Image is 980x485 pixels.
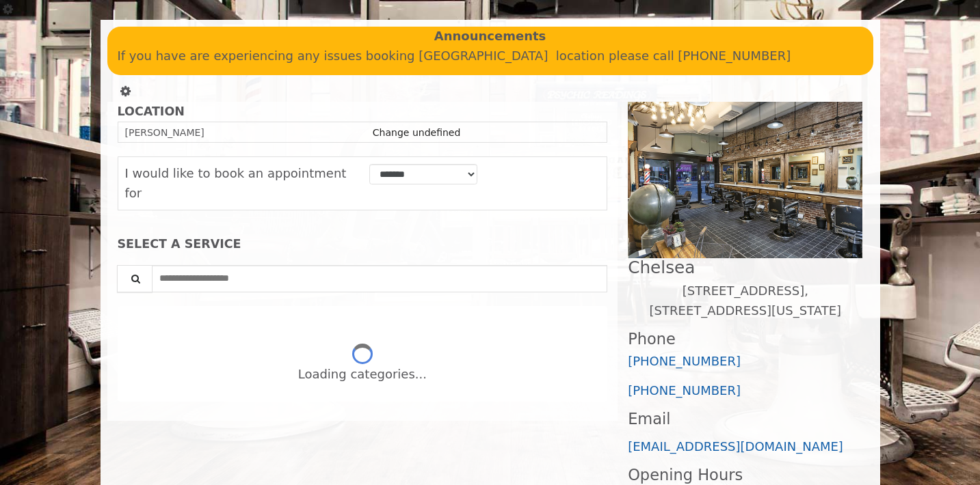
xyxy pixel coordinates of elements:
h3: Email [628,411,862,428]
h3: Opening Hours [628,467,862,484]
b: Announcements [434,27,546,46]
button: Service Search [117,265,153,292]
a: [PHONE_NUMBER] [628,354,741,368]
span: [PERSON_NAME] [125,127,204,138]
span: I would like to book an appointment for [125,166,347,200]
p: [STREET_ADDRESS],[STREET_ADDRESS][US_STATE] [628,281,862,321]
a: [PHONE_NUMBER] [628,383,741,398]
h2: Chelsea [628,258,862,277]
h3: Phone [628,331,862,348]
b: LOCATION [118,105,185,118]
p: If you have are experiencing any issues booking [GEOGRAPHIC_DATA] location please call [PHONE_NUM... [118,46,863,66]
a: [EMAIL_ADDRESS][DOMAIN_NAME] [628,439,843,454]
div: Loading categories... [298,365,427,385]
a: Change undefined [373,127,461,138]
div: SELECT A SERVICE [118,238,608,251]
